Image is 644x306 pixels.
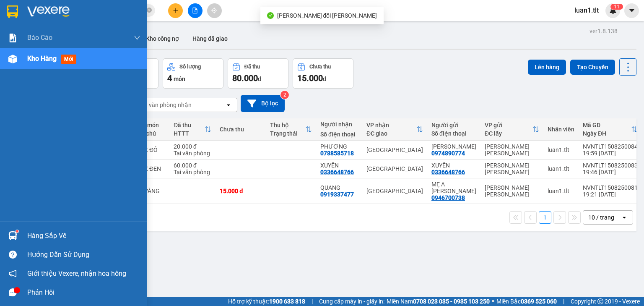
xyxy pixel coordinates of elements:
div: 19:59 [DATE] [583,150,638,157]
div: [GEOGRAPHIC_DATA] [366,146,423,153]
div: 15.000 đ [220,188,262,194]
th: Toggle SortBy [579,118,642,141]
span: món [174,76,185,82]
div: Nhân viên [548,126,574,133]
div: VP nhận [366,122,416,128]
button: aim [207,3,222,18]
div: Tại văn phòng [174,150,211,157]
button: caret-down [624,3,639,18]
span: 1 [614,4,617,10]
th: Toggle SortBy [266,118,316,141]
div: Trạng thái [270,130,305,137]
div: [PERSON_NAME] [PERSON_NAME] [485,162,539,175]
span: đ [323,76,326,82]
span: Báo cáo [27,32,52,43]
span: 4 [167,73,172,83]
img: logo-vxr [7,5,18,18]
button: 1 [539,211,551,224]
div: Mã GD [583,122,631,128]
th: Toggle SortBy [362,118,427,141]
span: [PERSON_NAME] đổi [PERSON_NAME] [277,12,377,19]
div: Đã thu [244,64,260,70]
div: ĐC giao [366,130,416,137]
div: Tại văn phòng [174,169,211,175]
div: 0336648766 [320,169,354,175]
span: file-add [192,8,198,13]
span: Kho hàng [27,55,57,63]
div: Người nhận [320,121,358,128]
div: 1B VÀNG [136,188,165,194]
sup: 2 [280,91,289,99]
span: down [134,34,140,41]
span: Hỗ trợ kỹ thuật: [228,297,305,306]
div: [PERSON_NAME] [PERSON_NAME] [485,143,539,157]
div: Hàng sắp về [27,230,140,242]
div: Chưa thu [309,64,331,70]
th: Toggle SortBy [169,118,216,141]
div: 0974890774 [431,150,465,157]
div: Số điện thoại [320,131,358,138]
div: 10 / trang [588,213,614,222]
div: 0788585718 [320,150,354,157]
span: | [312,297,313,306]
div: Tên món [136,122,165,128]
div: ĐC lấy [485,130,532,137]
span: Miền Nam [387,297,490,306]
button: Kho công nợ [139,29,186,49]
div: Chọn văn phòng nhận [134,101,192,109]
span: copyright [597,298,603,304]
button: Lên hàng [528,60,566,75]
div: Ngày ĐH [583,130,631,137]
div: PHƯƠNG [320,143,358,150]
div: 60.000 đ [174,162,211,169]
div: Số lượng [179,64,201,70]
span: 80.000 [232,73,258,83]
span: Giới thiệu Vexere, nhận hoa hồng [27,268,126,279]
div: Ghi chú [136,130,165,137]
div: luan1.tlt [548,146,574,153]
div: Thu hộ [270,122,305,128]
span: question-circle [9,251,17,259]
span: close-circle [147,7,152,15]
button: Bộ lọc [241,95,285,112]
div: [PERSON_NAME] [PERSON_NAME] [485,184,539,198]
div: 2K X ĐEN [136,165,165,172]
span: đ [258,76,261,82]
div: [GEOGRAPHIC_DATA] [366,188,423,194]
strong: 0708 023 035 - 0935 103 250 [413,298,490,305]
div: QUANG [320,184,358,191]
div: luan1.tlt [548,188,574,194]
span: 1 [617,4,620,10]
div: XUYẾN [320,162,358,169]
div: NVNTLT1508250081 [583,184,638,191]
div: Số điện thoại [431,130,476,137]
div: XUYẾN [431,162,476,169]
span: notification [9,269,17,277]
strong: 0369 525 060 [521,298,557,305]
button: Tạo Chuyến [570,60,615,75]
strong: 1900 633 818 [269,298,305,305]
img: solution-icon [8,34,17,42]
span: message [9,288,17,296]
sup: 11 [610,4,623,10]
div: Hướng dẫn sử dụng [27,248,140,261]
span: check-circle [267,12,274,19]
div: MẸ A QUANG [431,181,476,194]
div: 1K X ĐỎ [136,146,165,153]
div: HTTT [174,130,205,137]
div: Chưa thu [220,126,262,133]
div: 19:21 [DATE] [583,191,638,198]
img: warehouse-icon [8,55,17,63]
span: Cung cấp máy in - giấy in: [319,297,384,306]
div: Phản hồi [27,286,140,299]
div: NVNTLT1508250083 [583,162,638,169]
div: luan1.tlt [548,165,574,172]
span: caret-down [628,7,636,14]
div: Người gửi [431,122,476,128]
div: NVNTLT1508250084 [583,143,638,150]
span: mới [61,55,76,64]
svg: open [621,214,628,221]
div: 20.000 đ [174,143,211,150]
button: Hàng đã giao [186,29,234,49]
span: | [563,297,564,306]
